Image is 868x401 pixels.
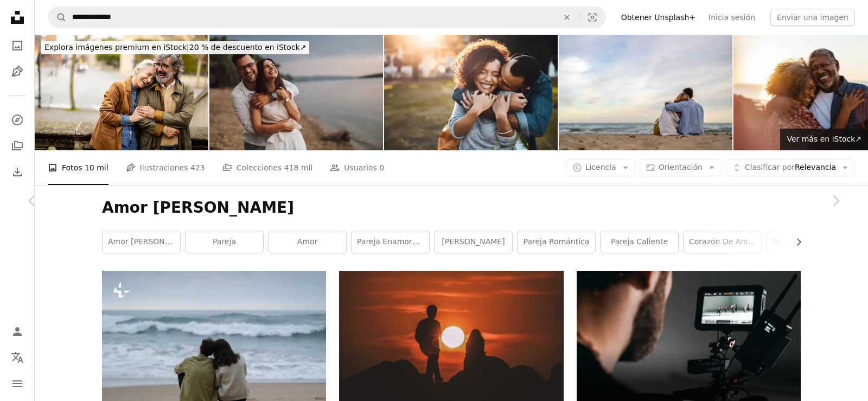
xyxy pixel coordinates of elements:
a: Ver más en iStock↗ [780,129,868,150]
button: desplazar lista a la derecha [789,231,801,253]
button: Licencia [566,159,635,176]
a: Iniciar sesión / Registrarse [7,321,28,342]
span: Explora imágenes premium en iStock | [44,43,189,52]
span: Orientación [659,163,703,171]
a: Explora imágenes premium en iStock|20 % de descuento en iStock↗ [35,35,316,61]
button: Borrar [555,7,579,28]
span: Licencia [585,163,616,171]
a: Explorar [7,109,28,131]
a: Perfil de la pareja [767,231,844,253]
a: pareja [186,231,263,253]
span: Clasificar por [745,163,795,171]
a: Colecciones [7,135,28,157]
img: Cara feliz en la playa. [209,35,383,150]
a: Obtener Unsplash+ [615,9,702,26]
a: amor [269,231,346,253]
span: 0 [379,162,384,174]
button: Idioma [7,347,28,368]
h1: Amor [PERSON_NAME] [102,198,801,218]
a: [PERSON_NAME] [435,231,512,253]
img: Couple looking to the horizon at the shore [559,35,732,150]
a: Siguiente [803,149,868,253]
a: Pareja romántica [518,231,595,253]
a: pareja enamorada [352,231,429,253]
a: Ilustraciones [7,61,28,82]
button: Búsqueda visual [579,7,605,28]
button: Menú [7,373,28,394]
span: 423 [190,162,205,174]
button: Clasificar porRelevancia [726,159,855,176]
img: Besos todavía me das mariposas [384,35,558,150]
span: Ver más en iStock ↗ [787,135,861,143]
span: 20 % de descuento en iStock ↗ [44,43,306,52]
span: Relevancia [745,162,836,173]
a: Inicia sesión [702,9,762,26]
a: Corazón de amor [684,231,761,253]
span: 418 mil [284,162,313,174]
a: Colecciones 418 mil [222,150,313,185]
form: Encuentra imágenes en todo el sitio [48,7,606,28]
a: pareja caliente [601,231,678,253]
img: Alegre pareja madura abrazando su escapada romántica en el entorno urbano [35,35,208,150]
a: Usuarios 0 [330,150,384,185]
button: Enviar una imagen [770,9,855,26]
button: Buscar en Unsplash [48,7,67,28]
a: Ilustraciones 423 [126,150,205,185]
a: Fotos [7,35,28,56]
a: Silueta de dos personas mirando la puesta del sol [339,340,563,350]
a: Un par de personas sentadas en la cima de una playa de arena [102,340,326,350]
button: Orientación [640,159,722,176]
a: Amor [PERSON_NAME] [103,231,180,253]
